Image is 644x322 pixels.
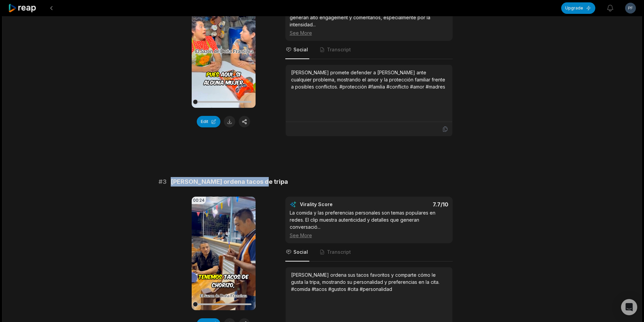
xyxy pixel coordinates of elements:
[621,299,637,315] div: Open Intercom Messenger
[192,197,256,310] video: Your browser does not support mp4 format.
[291,271,447,293] div: [PERSON_NAME] ordena sus tacos favoritos y comparte cómo le gusta la tripa, mostrando su personal...
[285,41,453,59] nav: Tabs
[376,201,448,208] div: 7.7 /10
[159,177,167,187] span: # 3
[300,201,373,208] div: Virality Score
[327,46,351,53] span: Transcript
[290,232,448,239] div: See More
[290,7,448,36] div: La defensa familiar y el amor maternal son temas poderosos que generan alto engagement y comentar...
[290,29,448,36] div: See More
[293,46,308,53] span: Social
[171,177,288,187] span: [PERSON_NAME] ordena tacos de tripa
[327,249,351,255] span: Transcript
[291,69,447,90] div: [PERSON_NAME] promete defender a [PERSON_NAME] ante cualquier problema, mostrando el amor y la pr...
[561,2,595,14] button: Upgrade
[293,249,308,255] span: Social
[197,116,220,127] button: Edit
[290,209,448,239] div: La comida y las preferencias personales son temas populares en redes. El clip muestra autenticida...
[285,243,453,262] nav: Tabs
